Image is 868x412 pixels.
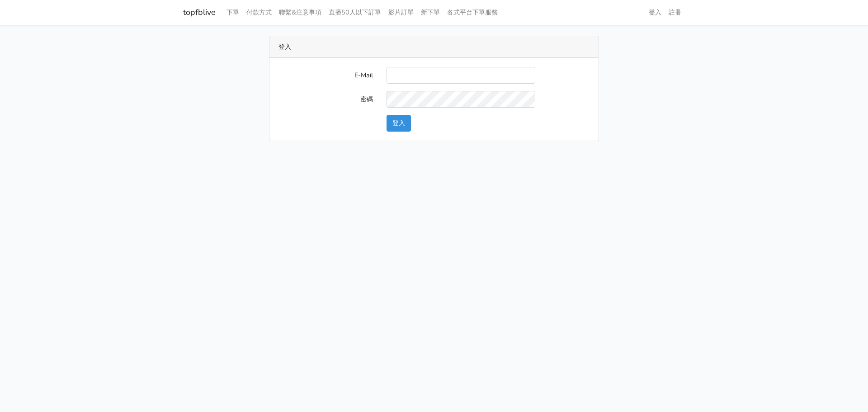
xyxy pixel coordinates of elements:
a: 直播50人以下訂單 [325,4,385,21]
a: 下單 [223,4,243,21]
a: 付款方式 [243,4,275,21]
a: 註冊 [665,4,685,21]
a: topfblive [183,4,216,21]
label: 密碼 [272,91,380,108]
button: 登入 [387,115,411,132]
a: 影片訂單 [385,4,417,21]
a: 聯繫&注意事項 [275,4,325,21]
label: E-Mail [272,67,380,84]
a: 登入 [645,4,665,21]
div: 登入 [269,36,599,58]
a: 各式平台下單服務 [443,4,501,21]
a: 新下單 [417,4,443,21]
